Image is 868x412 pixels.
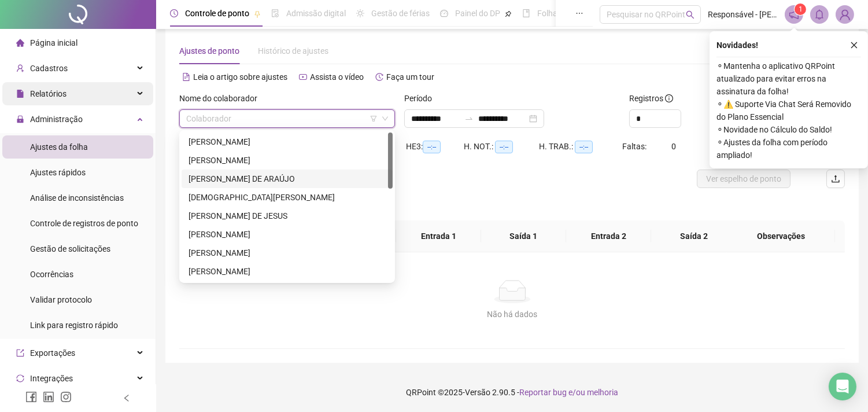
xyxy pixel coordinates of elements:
[716,98,861,123] span: ⚬ ⚠️ Suporte Via Chat Será Removido do Plano Essencial
[671,142,676,151] span: 0
[299,73,307,81] span: youtube
[30,168,86,177] span: Ajustes rápidos
[271,9,279,17] span: file-done
[182,262,393,281] div: FILIPE VICTOR SENA MARTINS
[254,10,261,17] span: pushpin
[170,9,178,17] span: clock-circle
[789,9,799,20] span: notification
[505,10,512,17] span: pushpin
[481,220,566,252] th: Saída 1
[386,72,434,82] span: Faça um tour
[30,64,68,73] span: Cadastros
[60,391,72,403] span: instagram
[182,73,190,81] span: file-text
[406,140,464,153] div: HE 3:
[310,72,364,82] span: Assista o vídeo
[189,265,386,278] div: [PERSON_NAME]
[375,73,383,81] span: history
[182,225,393,244] div: EMILLY EMIDIA DE OLIVEIRA
[16,374,24,382] span: sync
[182,170,393,188] div: CHRISTOPHER VIANA DE ARAÚJO
[16,64,24,72] span: user-add
[651,220,736,252] th: Saída 2
[575,9,583,17] span: ellipsis
[575,141,593,153] span: --:--
[193,308,831,321] div: Não há dados
[836,6,854,23] img: 36590
[30,374,73,383] span: Integrações
[182,133,393,151] div: ANA CAROLINA ALVES SILVEIRA
[30,270,73,279] span: Ocorrências
[519,388,618,397] span: Reportar bug e/ou melhoria
[286,9,346,18] span: Admissão digital
[30,295,92,304] span: Validar protocolo
[622,142,648,151] span: Faltas:
[182,207,393,225] div: EDUARDO FRANÇA DE JESUS
[464,114,474,123] span: swap-right
[185,9,249,18] span: Controle de ponto
[16,115,24,123] span: lock
[404,92,439,105] label: Período
[708,8,778,21] span: Responsável - [PERSON_NAME]
[182,151,393,170] div: CARLOS MANOEL PEREIRA DOS SANTOS
[30,321,118,330] span: Link para registro rápido
[30,38,77,47] span: Página inicial
[795,3,806,15] sup: 1
[370,115,377,122] span: filter
[30,348,75,358] span: Exportações
[539,140,622,153] div: H. TRAB.:
[30,244,110,253] span: Gestão de solicitações
[179,92,265,105] label: Nome do colaborador
[16,90,24,98] span: file
[258,46,328,56] span: Histórico de ajustes
[537,9,611,18] span: Folha de pagamento
[189,154,386,167] div: [PERSON_NAME]
[716,60,861,98] span: ⚬ Mantenha o aplicativo QRPoint atualizado para evitar erros na assinatura da folha!
[123,394,131,402] span: left
[686,10,695,19] span: search
[193,72,287,82] span: Leia o artigo sobre ajustes
[566,220,651,252] th: Entrada 2
[371,9,430,18] span: Gestão de férias
[30,219,138,228] span: Controle de registros de ponto
[455,9,500,18] span: Painel do DP
[182,188,393,207] div: CRISTIANE VIEIRA DA SILVA
[697,170,791,188] button: Ver espelho de ponto
[522,9,530,17] span: book
[396,220,481,252] th: Entrada 1
[189,228,386,241] div: [PERSON_NAME]
[829,373,856,400] div: Open Intercom Messenger
[182,244,393,262] div: FABIO DE FREITAS
[43,391,54,403] span: linkedin
[716,136,861,161] span: ⚬ Ajustes da folha com período ampliado!
[727,220,835,252] th: Observações
[850,41,858,49] span: close
[30,89,67,98] span: Relatórios
[30,193,124,203] span: Análise de inconsistências
[189,135,386,148] div: [PERSON_NAME]
[16,39,24,47] span: home
[189,209,386,222] div: [PERSON_NAME] DE JESUS
[831,174,840,183] span: upload
[716,123,861,136] span: ⚬ Novidade no Cálculo do Saldo!
[464,114,474,123] span: to
[30,142,88,152] span: Ajustes da folha
[16,349,24,357] span: export
[716,39,758,51] span: Novidades !
[665,94,673,102] span: info-circle
[189,191,386,204] div: [DEMOGRAPHIC_DATA][PERSON_NAME]
[189,172,386,185] div: [PERSON_NAME] DE ARAÚJO
[465,388,490,397] span: Versão
[382,115,389,122] span: down
[179,46,239,56] span: Ajustes de ponto
[629,92,673,105] span: Registros
[356,9,364,17] span: sun
[189,247,386,259] div: [PERSON_NAME]
[423,141,441,153] span: --:--
[799,5,803,13] span: 1
[440,9,448,17] span: dashboard
[30,115,83,124] span: Administração
[464,140,539,153] div: H. NOT.:
[736,230,826,242] span: Observações
[25,391,37,403] span: facebook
